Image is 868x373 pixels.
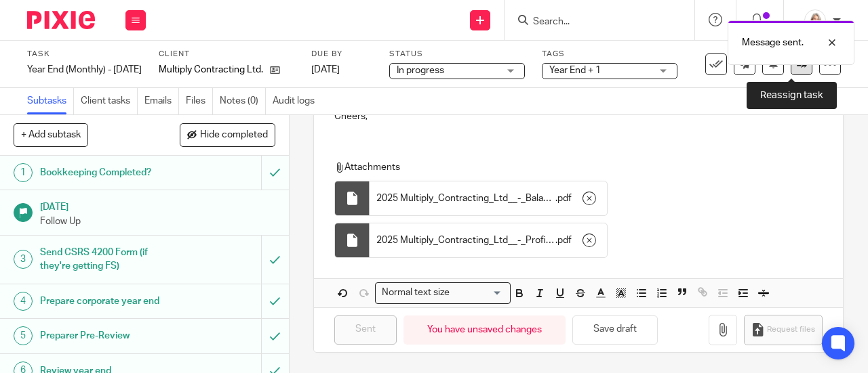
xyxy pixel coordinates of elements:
div: . [370,181,607,215]
input: Sent [334,315,397,345]
button: Request files [744,315,823,345]
div: Search for option [375,282,511,303]
h1: Bookkeeping Completed? [40,162,178,183]
div: 4 [14,292,33,311]
span: Normal text size [378,286,452,300]
p: Cheers, [334,110,823,123]
a: Client tasks [81,88,138,114]
h1: Prepare corporate year end [40,291,178,311]
img: Screenshot%202023-11-02%20134555.png [804,9,826,31]
p: Message sent. [742,36,804,49]
button: Hide completed [180,123,275,146]
span: Request files [767,324,815,335]
p: Multiply Contracting Ltd. [159,63,263,76]
a: Audit logs [273,88,321,114]
h1: Preparer Pre-Review [40,326,178,346]
h1: [DATE] [40,197,275,214]
label: Status [389,49,525,60]
a: Notes (0) [220,88,266,114]
div: Year End (Monthly) - May 2025 [27,63,142,76]
div: 5 [14,326,33,345]
h1: Send CSRS 4200 Form (if they're getting FS) [40,242,178,277]
div: Year End (Monthly) - [DATE] [27,63,142,76]
p: Follow Up [40,215,275,228]
button: + Add subtask [14,123,88,146]
span: In progress [397,66,444,75]
div: . [370,223,607,257]
span: Year End + 1 [549,66,601,75]
label: Task [27,49,142,60]
span: 2025 Multiply_Contracting_Ltd__-_Balance_Sheet [376,192,555,205]
div: 1 [14,163,33,182]
input: Search for option [454,286,502,300]
div: You have unsaved changes [403,315,566,345]
span: Hide completed [200,130,268,141]
div: 3 [14,250,33,269]
a: Subtasks [27,88,74,114]
span: [DATE] [311,65,340,74]
label: Client [159,49,294,60]
span: pdf [557,234,572,247]
span: pdf [557,192,572,205]
a: Emails [144,88,179,114]
span: 2025 Multiply_Contracting_Ltd__-_Profit_and_Loss [376,234,555,247]
label: Due by [311,49,372,60]
img: Pixie [27,11,95,29]
a: Files [186,88,213,114]
p: Attachments [334,160,819,174]
button: Save draft [572,315,658,345]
